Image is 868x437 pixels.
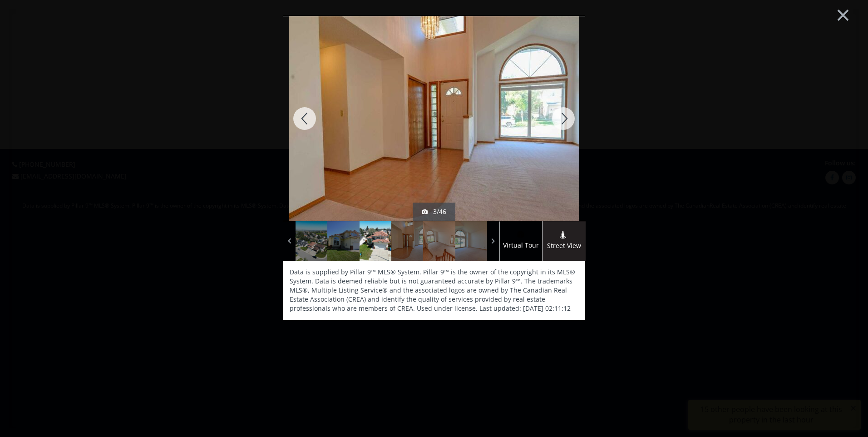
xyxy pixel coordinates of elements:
div: Data is supplied by Pillar 9™ MLS® System. Pillar 9™ is the owner of the copyright in its MLS® Sy... [283,261,585,320]
div: 3/46 [422,207,446,216]
a: virtual tour iconVirtual Tour [499,221,542,261]
img: virtual tour icon [516,231,525,238]
img: 58 Edgebrook Close NW Calgary, AB T3A 4W6 - Photo 4 of 46 [289,10,579,228]
span: Virtual Tour [499,240,542,251]
span: Street View [542,241,586,251]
